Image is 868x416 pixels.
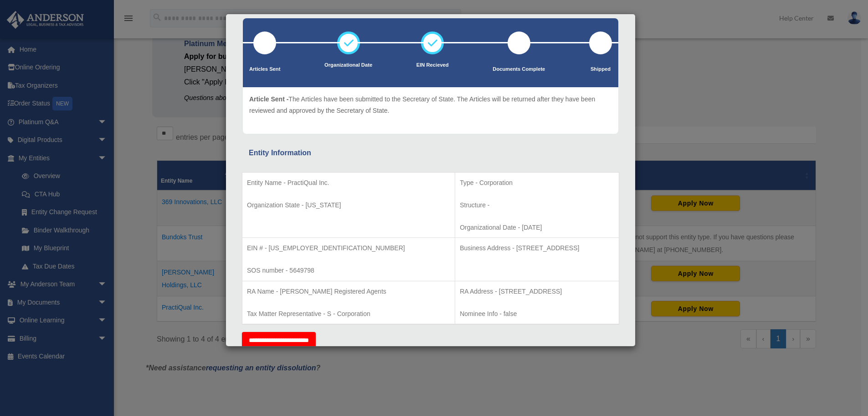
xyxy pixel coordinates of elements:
[460,200,614,211] p: Structure -
[247,265,450,276] p: SOS number - 5649798
[247,177,450,189] p: Entity Name - PractiQual Inc.
[324,61,372,70] p: Organizational Date
[460,177,614,189] p: Type - Corporation
[249,94,612,116] p: The Articles have been submitted to the Secretary of State. The Articles will be returned after t...
[247,308,450,320] p: Tax Matter Representative - S - Corporation
[589,65,612,74] p: Shipped
[249,95,288,103] span: Article Sent -
[249,147,612,159] div: Entity Information
[460,308,614,320] p: Nominee Info - false
[247,286,450,297] p: RA Name - [PERSON_NAME] Registered Agents
[247,200,450,211] p: Organization State - [US_STATE]
[460,286,614,297] p: RA Address - [STREET_ADDRESS]
[460,242,614,254] p: Business Address - [STREET_ADDRESS]
[247,242,450,254] p: EIN # - [US_EMPLOYER_IDENTIFICATION_NUMBER]
[416,61,449,70] p: EIN Recieved
[249,65,280,74] p: Articles Sent
[460,222,614,233] p: Organizational Date - [DATE]
[493,65,545,74] p: Documents Complete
